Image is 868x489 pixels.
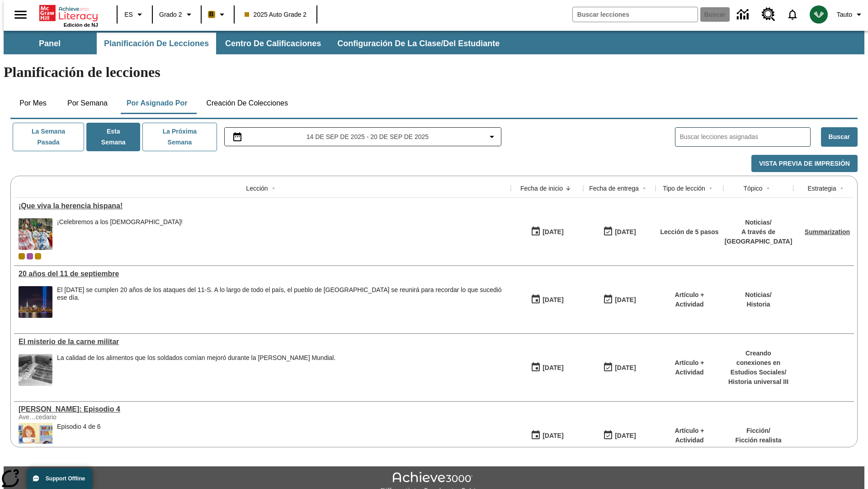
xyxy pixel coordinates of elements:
[228,131,498,142] button: Seleccione el intervalo de fechas opción del menú
[600,291,639,308] button: 09/14/25: Último día en que podrá accederse la lección
[307,132,429,142] span: 14 de sep de 2025 - 20 de sep de 2025
[736,426,782,436] p: Ficción /
[97,33,216,54] button: Planificación de lecciones
[528,359,566,376] button: 09/14/25: Primer día en que estuvo disponible la lección
[600,427,639,444] button: 09/14/25: Último día en que podrá accederse la lección
[836,183,847,194] button: Sort
[660,227,718,237] p: Lección de 5 pasos
[19,413,154,421] div: Ave…cedario
[542,294,563,306] div: [DATE]
[57,354,335,386] div: La calidad de los alimentos que los soldados comían mejoró durante la Segunda Guerra Mundial.
[542,430,563,441] div: [DATE]
[805,228,850,235] a: Summarization
[330,33,507,54] button: Configuración de la clase/del estudiante
[245,10,307,19] span: 2025 Auto Grade 2
[660,290,719,309] p: Artículo + Actividad
[615,226,636,238] div: [DATE]
[725,218,793,227] p: Noticias /
[39,3,98,28] div: Portada
[807,184,836,193] div: Estrategia
[57,354,335,362] p: La calidad de los alimentos que los soldados comían mejoró durante la [PERSON_NAME] Mundial.
[60,92,115,114] button: Por semana
[781,3,804,26] a: Notificaciones
[728,377,789,387] p: Historia universal III
[804,3,833,26] button: Escoja un nuevo avatar
[4,33,508,54] div: Subbarra de navegación
[660,426,719,445] p: Artículo + Actividad
[731,2,756,27] a: Centro de información
[528,291,566,308] button: 09/14/25: Primer día en que estuvo disponible la lección
[600,223,639,240] button: 09/21/25: Último día en que podrá accederse la lección
[27,468,92,489] button: Support Offline
[589,184,639,193] div: Fecha de entrega
[218,33,328,54] button: Centro de calificaciones
[57,423,101,455] div: Episodio 4 de 6
[19,202,506,210] div: ¡Que viva la herencia hispana!
[46,475,85,482] span: Support Offline
[19,253,25,259] div: Clase actual
[542,362,563,374] div: [DATE]
[4,31,864,54] div: Subbarra de navegación
[57,286,506,318] div: El 11 de septiembre de 2021 se cumplen 20 años de los ataques del 11-S. A lo largo de todo el paí...
[124,10,133,19] span: ES
[142,123,217,151] button: La próxima semana
[743,184,762,193] div: Tópico
[745,300,771,309] p: Historia
[615,362,636,374] div: [DATE]
[13,123,84,151] button: La semana pasada
[57,423,101,431] div: Episodio 4 de 6
[10,92,56,114] button: Por mes
[680,130,810,144] input: Buscar lecciones asignadas
[19,405,506,413] div: Elena Menope: Episodio 4
[5,33,95,54] button: Panel
[119,92,195,114] button: Por asignado por
[19,202,506,210] a: ¡Que viva la herencia hispana!, Lecciones
[57,218,183,226] div: ¡Celebremos a los [DEMOGRAPHIC_DATA]!
[763,183,774,194] button: Sort
[725,227,793,246] p: A través de [GEOGRAPHIC_DATA]
[19,270,506,278] div: 20 años del 11 de septiembre
[615,430,636,441] div: [DATE]
[821,127,858,147] button: Buscar
[19,405,506,413] a: Elena Menope: Episodio 4, Lecciones
[204,6,231,23] button: Boost El color de la clase es anaranjado claro. Cambiar el color de la clase.
[268,183,279,194] button: Sort
[209,9,214,20] span: B
[745,290,771,300] p: Noticias /
[486,131,497,142] svg: Collapse Date Range Filter
[542,226,563,238] div: [DATE]
[615,294,636,306] div: [DATE]
[7,1,34,28] button: Abrir el menú lateral
[57,218,183,250] span: ¡Celebremos a los hispanoamericanos!
[600,359,639,376] button: 09/14/25: Último día en que podrá accederse la lección
[573,7,698,22] input: Buscar campo
[246,184,268,193] div: Lección
[756,2,781,27] a: Centro de recursos, Se abrirá en una pestaña nueva.
[120,6,149,23] button: Lenguaje: ES, Selecciona un idioma
[833,6,868,23] button: Perfil/Configuración
[86,123,140,151] button: Esta semana
[19,354,52,386] img: Fotografía en blanco y negro que muestra cajas de raciones de comida militares con la etiqueta U....
[639,183,650,194] button: Sort
[159,10,182,19] span: Grado 2
[520,184,563,193] div: Fecha de inicio
[751,155,858,173] button: Vista previa de impresión
[57,286,506,302] div: El [DATE] se cumplen 20 años de los ataques del 11-S. A lo largo de todo el país, el pueblo de [G...
[563,183,574,194] button: Sort
[19,423,52,455] img: Elena está sentada en la mesa de clase, poniendo pegamento en un trozo de papel. Encima de la mes...
[35,253,41,259] div: New 2025 class
[528,223,566,240] button: 09/15/25: Primer día en que estuvo disponible la lección
[156,6,198,23] button: Grado: Grado 2, Elige un grado
[810,5,828,24] img: avatar image
[27,253,33,259] div: OL 2025 Auto Grade 3
[736,436,782,445] p: Ficción realista
[19,338,506,346] div: El misterio de la carne militar
[660,358,719,377] p: Artículo + Actividad
[4,64,864,81] h1: Planificación de lecciones
[19,286,52,318] img: Tributo con luces en la ciudad de Nueva York desde el Parque Estatal Liberty (Nueva Jersey)
[837,10,852,19] span: Tauto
